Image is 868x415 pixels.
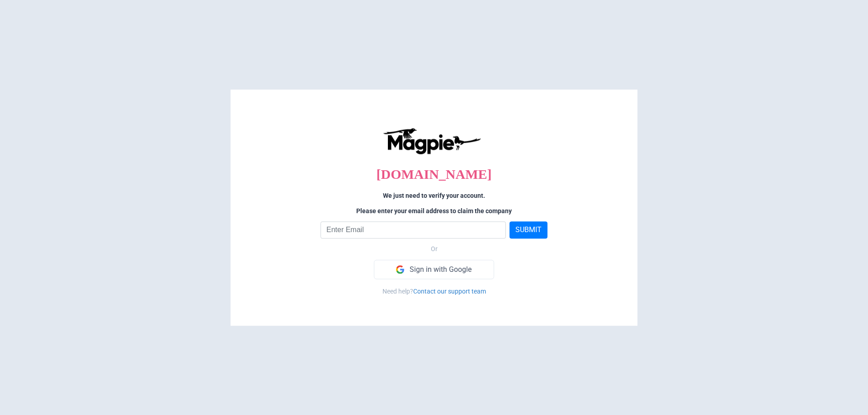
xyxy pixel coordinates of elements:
[396,266,404,274] img: Google logo
[249,163,619,185] p: [DOMAIN_NAME]
[413,288,486,295] a: Contact our support team
[321,222,506,239] input: Enter Email
[374,260,494,280] a: Sign in with Google
[509,222,547,239] button: SUBMIT
[249,287,619,297] div: Need help?
[381,127,482,154] img: logo-ab69f6fb50320c5b225c76a69d11143b.png
[249,206,619,216] p: Please enter your email address to claim the company
[249,244,619,254] p: Or
[249,191,619,201] p: We just need to verify your account.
